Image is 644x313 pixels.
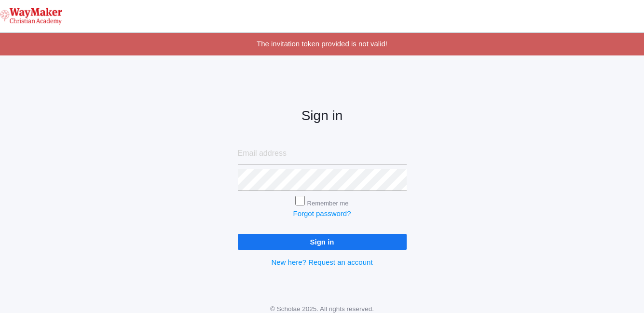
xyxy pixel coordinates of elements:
h2: Sign in [238,109,407,123]
input: Email address [238,143,407,164]
a: New here? Request an account [271,258,372,266]
input: Sign in [238,234,407,250]
a: Forgot password? [293,209,351,218]
label: Remember me [307,200,349,207]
